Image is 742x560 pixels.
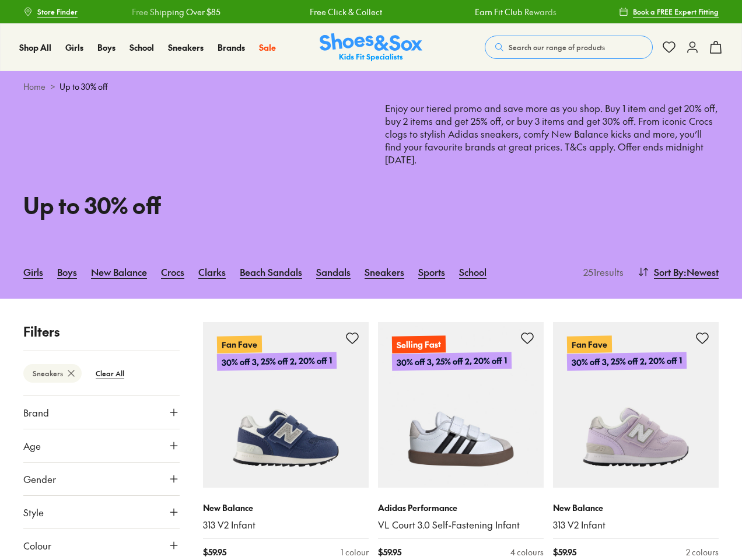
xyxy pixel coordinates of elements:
span: Brand [23,405,49,419]
a: Book a FREE Expert Fitting [619,1,719,22]
span: Search our range of products [509,42,605,52]
button: Brand [23,396,180,429]
a: Shop All [19,41,51,54]
a: Fan Fave30% off 3, 25% off 2, 20% off 1 [203,322,369,488]
a: Sports [418,259,445,285]
a: Sneakers [365,259,404,285]
a: Fan Fave30% off 3, 25% off 2, 20% off 1 [553,322,719,488]
p: 30% off 3, 25% off 2, 20% off 1 [217,352,337,372]
span: Boys [97,41,116,53]
p: Fan Fave [567,336,612,353]
a: Sale [259,41,276,54]
span: Girls [65,41,83,53]
span: Sneakers [168,41,204,53]
p: Enjoy our tiered promo and save more as you shop. Buy 1 item and get 20% off, buy 2 items and get... [385,102,719,217]
button: Search our range of products [485,36,653,59]
a: Girls [65,41,83,54]
div: > [23,80,719,93]
span: Age [23,439,41,453]
a: Sandals [316,259,351,285]
p: Adidas Performance [378,502,544,514]
a: Beach Sandals [240,259,302,285]
p: 30% off 3, 25% off 2, 20% off 1 [567,352,687,372]
a: Crocs [161,259,184,285]
span: $ 59.95 [378,546,401,558]
a: Sneakers [168,41,204,54]
span: $ 59.95 [203,546,226,558]
a: 313 V2 Infant [553,519,719,531]
span: Sale [259,41,276,53]
button: Style [23,496,180,528]
span: School [129,41,154,53]
a: School [459,259,487,285]
img: SNS_Logo_Responsive.svg [320,33,422,62]
a: Home [23,80,45,93]
a: Store Finder [23,1,78,22]
span: Store Finder [37,6,78,17]
a: School [129,41,154,54]
a: VL Court 3.0 Self-Fastening Infant [378,519,544,531]
button: Sort By:Newest [638,259,719,285]
span: : Newest [684,265,719,279]
a: Free Click & Collect [304,6,377,18]
span: Shop All [19,41,51,53]
a: Boys [97,41,116,54]
span: Style [23,505,44,519]
button: Gender [23,463,180,495]
div: 2 colours [686,546,719,558]
a: 313 V2 Infant [203,519,369,531]
span: Book a FREE Expert Fitting [633,6,719,17]
a: Clarks [198,259,226,285]
a: Shoes & Sox [320,33,422,62]
span: Colour [23,538,51,552]
a: Brands [218,41,245,54]
a: New Balance [91,259,147,285]
a: Free Shipping Over $85 [127,6,216,18]
button: Age [23,429,180,462]
a: Selling Fast30% off 3, 25% off 2, 20% off 1 [378,322,544,488]
p: New Balance [203,502,369,514]
btn: Sneakers [23,364,82,383]
span: Sort By [654,265,684,279]
a: Boys [57,259,77,285]
span: $ 59.95 [553,546,576,558]
p: Filters [23,322,180,341]
p: 30% off 3, 25% off 2, 20% off 1 [392,352,512,372]
p: Selling Fast [392,335,446,353]
span: Up to 30% off [60,80,108,93]
p: New Balance [553,502,719,514]
p: Fan Fave [217,336,262,353]
a: Earn Fit Club Rewards [470,6,551,18]
h1: Up to 30% off [23,188,357,222]
a: Girls [23,259,43,285]
p: 251 results [579,265,624,279]
btn: Clear All [86,363,134,384]
div: 4 colours [510,546,544,558]
span: Gender [23,472,56,486]
div: 1 colour [341,546,369,558]
span: Brands [218,41,245,53]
